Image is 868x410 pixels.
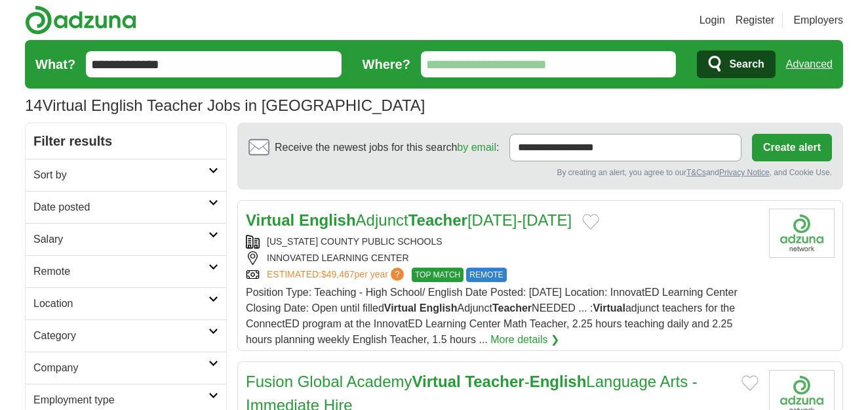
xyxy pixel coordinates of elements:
strong: Virtual [412,373,460,390]
a: Location [26,287,226,319]
a: Login [700,12,725,28]
span: REMOTE [466,268,506,282]
strong: Teacher [408,211,467,229]
h2: Salary [33,232,208,247]
img: Adzuna logo [25,5,136,35]
h2: Location [33,296,208,312]
a: Register [736,12,775,28]
span: Position Type: Teaching - High School/ English Date Posted: [DATE] Location: InnovatED Learning C... [246,287,738,345]
label: Where? [363,54,410,74]
h2: Date posted [33,199,208,215]
a: Date posted [26,191,226,223]
a: Advanced [786,51,833,77]
a: Virtual EnglishAdjunctTeacher[DATE]-[DATE] [246,211,572,229]
button: Search [697,51,775,78]
span: Search [729,51,764,77]
a: Company [26,352,226,384]
a: Employers [793,12,843,28]
span: TOP MATCH [412,268,464,282]
a: Privacy Notice [719,168,770,177]
div: INNOVATED LEARNING CENTER [246,251,759,265]
h2: Employment type [33,392,208,408]
a: Sort by [26,159,226,191]
a: Remote [26,255,226,287]
h2: Sort by [33,167,208,183]
a: T&Cs [686,168,706,177]
label: What? [35,54,75,74]
div: By creating an alert, you agree to our and , and Cookie Use. [248,167,832,178]
button: Add to favorite jobs [582,214,599,230]
strong: English [530,373,587,390]
strong: Virtual [384,302,417,314]
strong: Teacher [492,302,532,314]
button: Create alert [752,134,832,161]
span: ? [391,268,404,281]
strong: English [299,211,356,229]
span: 14 [25,94,43,117]
h2: Remote [33,264,208,279]
h2: Category [33,328,208,344]
img: Washington County Public Schools logo [769,209,835,258]
a: ESTIMATED:$49,467per year? [267,268,406,282]
strong: Virtual [593,302,625,314]
h2: Filter results [26,123,226,159]
strong: Teacher [465,373,524,390]
a: by email [457,142,496,153]
a: [US_STATE] COUNTY PUBLIC SCHOOLS [267,236,443,247]
button: Add to favorite jobs [741,375,759,391]
span: Receive the newest jobs for this search : [275,140,499,155]
h1: Virtual English Teacher Jobs in [GEOGRAPHIC_DATA] [25,96,425,114]
a: Salary [26,223,226,255]
strong: English [420,302,458,314]
span: $49,467 [321,269,355,279]
a: More details ❯ [490,332,559,348]
h2: Company [33,360,208,376]
strong: Virtual [246,211,294,229]
a: Category [26,319,226,352]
